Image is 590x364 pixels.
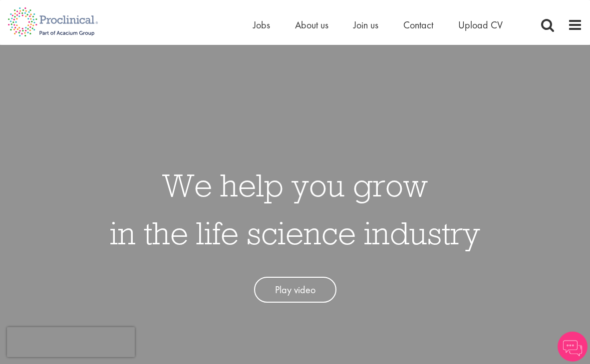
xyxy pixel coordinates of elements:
h1: We help you grow in the life science industry [110,161,480,257]
img: Chatbot [558,332,588,362]
a: About us [295,18,328,31]
a: Contact [403,18,433,31]
a: Jobs [253,18,270,31]
a: Play video [254,277,336,303]
a: Upload CV [458,18,503,31]
a: Join us [353,18,378,31]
